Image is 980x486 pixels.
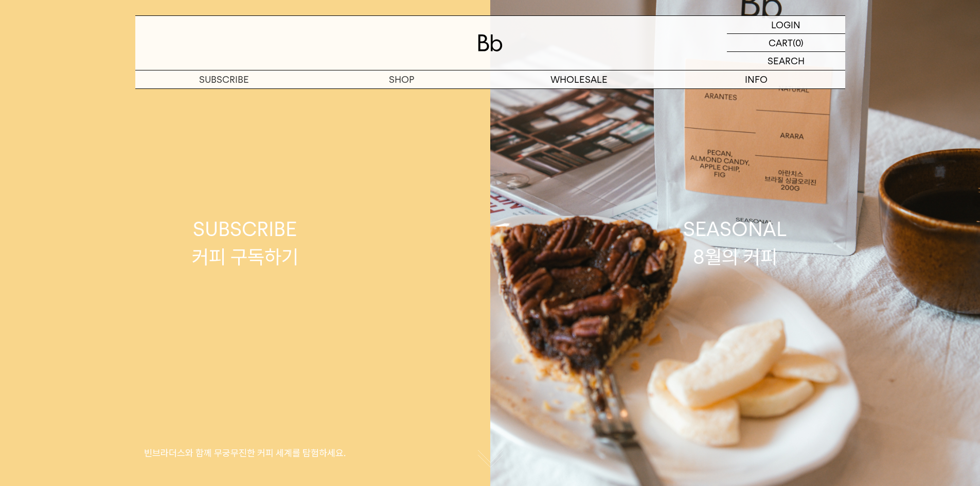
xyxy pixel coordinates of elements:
p: SEARCH [768,52,805,70]
p: WHOLESALE [490,70,668,88]
a: LOGIN [727,16,845,34]
p: LOGIN [771,16,800,33]
a: CART (0) [727,34,845,52]
div: SEASONAL 8월의 커피 [683,215,787,270]
img: 로고 [478,34,503,51]
p: (0) [793,34,804,51]
a: SHOP [313,70,490,88]
p: INFO [668,70,845,88]
p: CART [769,34,793,51]
div: SUBSCRIBE 커피 구독하기 [192,215,298,270]
a: SUBSCRIBE [135,70,313,88]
